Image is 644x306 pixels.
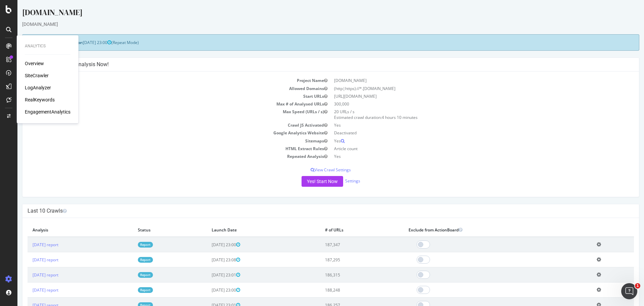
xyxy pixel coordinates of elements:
span: [DATE] 23:01 [194,272,223,278]
a: [DATE] report [15,242,41,248]
td: 186,315 [303,267,386,282]
div: (Repeat Mode) [5,34,622,51]
a: [DATE] report [15,287,41,293]
td: Google Analytics Website [10,129,313,137]
iframe: Intercom live chat [621,283,637,299]
td: 188,248 [303,282,386,298]
th: Status [115,223,189,237]
td: Deactivated [313,129,616,137]
span: 1 [635,283,640,289]
h4: Last 10 Crawls [10,208,616,214]
button: Yes! Start Now [284,176,326,187]
a: LogAnalyzer [25,84,51,91]
a: Overview [25,60,44,67]
td: Repeated Analysis [10,152,313,160]
td: Yes [313,137,616,145]
span: 4 hours 10 minutes [364,115,400,120]
a: Report [120,242,136,248]
th: Launch Date [189,223,303,237]
a: Settings [328,178,343,184]
span: [DATE] 23:08 [194,257,223,263]
td: 187,347 [303,237,386,252]
div: Analytics [25,43,70,49]
span: [DATE] 23:00 [194,287,223,293]
div: [DOMAIN_NAME] [5,21,622,28]
td: 187,295 [303,252,386,267]
a: Report [120,272,136,278]
td: Yes [313,152,616,160]
th: Exclude from ActionBoard [386,223,574,237]
a: SiteCrawler [25,72,49,79]
a: EngagementAnalytics [25,108,70,115]
strong: Next Launch Scheduled for: [10,40,65,45]
td: [DOMAIN_NAME] [313,77,616,84]
td: Max Speed (URLs / s) [10,108,313,121]
td: Sitemaps [10,137,313,145]
th: # of URLs [303,223,386,237]
td: Crawl JS Activated [10,121,313,129]
td: Yes [313,121,616,129]
span: [DATE] 23:00 [194,242,223,248]
td: Project Name [10,77,313,84]
p: View Crawl Settings [10,167,616,173]
h4: Configure your New Analysis Now! [10,61,616,68]
a: RealKeywords [25,96,55,103]
td: Article count [313,145,616,152]
th: Analysis [10,223,115,237]
span: [DATE] 23:00 [65,40,94,45]
td: HTML Extract Rules [10,145,313,152]
td: Max # of Analysed URLs [10,100,313,108]
a: Report [120,257,136,263]
td: (http|https)://*.[DOMAIN_NAME] [313,85,616,92]
a: Report [120,287,136,293]
a: [DATE] report [15,272,41,278]
td: Allowed Domains [10,85,313,92]
td: Start URLs [10,92,313,100]
div: [DOMAIN_NAME] [5,7,622,21]
td: 20 URLs / s Estimated crawl duration: [313,108,616,121]
td: 300,000 [313,100,616,108]
td: [URL][DOMAIN_NAME] [313,92,616,100]
a: [DATE] report [15,257,41,263]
